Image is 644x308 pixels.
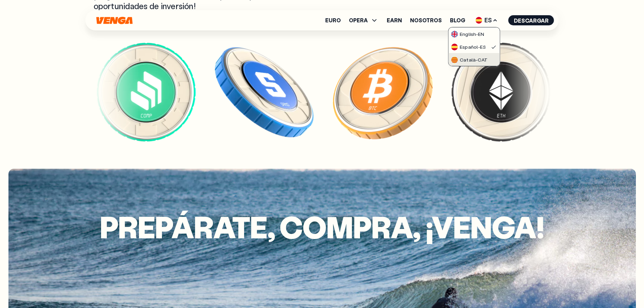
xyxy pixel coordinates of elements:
[96,17,134,24] svg: Inicio
[330,40,435,145] img: BTC
[325,18,341,23] a: Euro
[451,31,484,38] div: English - EN
[473,15,500,26] span: ES
[94,40,198,145] img: COMP
[450,18,465,23] a: Blog
[410,18,442,23] a: Nosotros
[448,40,500,53] a: flag-esEspañol-ES
[349,16,379,24] span: OPERA
[212,40,317,145] img: SAND
[349,18,368,23] span: OPERA
[451,56,458,63] img: flag-cat
[508,15,554,25] button: Descargar
[448,27,500,40] a: flag-ukEnglish-EN
[448,53,500,66] a: flag-catCatalà-CAT
[476,17,482,24] img: flag-es
[449,40,553,145] img: ETH
[451,44,458,50] img: flag-es
[451,31,458,38] img: flag-uk
[451,44,486,50] div: Español - ES
[387,18,402,23] a: Earn
[451,56,487,63] div: Català - CAT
